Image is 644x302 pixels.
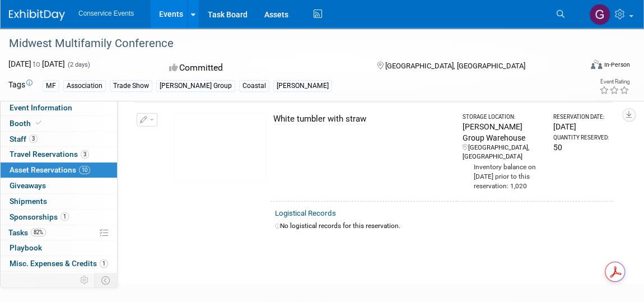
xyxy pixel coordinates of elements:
span: Giveaways [10,181,46,190]
div: Inventory balance on [DATE] prior to this reservation: 1,020 [463,161,543,191]
div: In-Person [604,61,630,69]
div: [PERSON_NAME] [273,80,332,92]
div: Coastal [239,80,269,92]
span: 3 [81,150,89,159]
span: 3 [29,134,38,143]
div: No logistical records for this reservation. [275,221,609,231]
span: Booth [10,119,44,128]
div: Association [63,80,106,92]
a: Shipments [1,194,117,209]
span: Misc. Expenses & Credits [10,259,108,268]
div: Event Rating [599,79,629,85]
i: Booth reservation complete [36,120,41,126]
div: Committed [166,58,359,78]
span: [GEOGRAPHIC_DATA], [GEOGRAPHIC_DATA] [385,62,525,70]
a: Tasks82% [1,225,117,240]
span: Playbook [10,243,42,252]
span: [DATE] [DATE] [8,59,65,68]
img: ExhibitDay [9,10,65,21]
div: [DATE] [553,121,609,132]
span: 1 [60,212,69,221]
div: Quantity Reserved: [553,134,609,142]
div: Trade Show [110,80,152,92]
img: Format-Inperson.png [591,60,602,69]
div: [GEOGRAPHIC_DATA], [GEOGRAPHIC_DATA] [463,143,543,161]
a: Sponsorships1 [1,210,117,225]
td: Tags [8,79,32,92]
div: 50 [553,142,609,153]
span: Shipments [10,197,47,206]
a: Booth [1,116,117,131]
div: Reservation Date: [553,113,609,121]
a: Staff3 [1,132,117,147]
div: Midwest Multifamily Conference [5,34,569,54]
span: to [31,59,42,68]
span: Event Information [10,103,72,112]
div: [PERSON_NAME] Group Warehouse [463,121,543,143]
img: View Images [174,113,266,183]
a: Giveaways [1,178,117,193]
span: Travel Reservations [10,150,89,159]
span: Staff [10,134,38,143]
span: 82% [31,228,46,236]
span: Sponsorships [10,212,69,221]
div: Event Format [534,58,631,75]
a: Playbook [1,240,117,255]
span: (2 days) [67,61,90,68]
a: Logistical Records [275,209,336,217]
a: Travel Reservations3 [1,147,117,162]
div: MF [43,80,59,92]
a: Misc. Expenses & Credits1 [1,256,117,271]
div: White tumbler with straw [273,113,452,125]
a: Event Information [1,100,117,115]
td: Personalize Event Tab Strip [75,273,95,287]
td: Toggle Event Tabs [95,273,118,287]
div: Storage Location: [463,113,543,121]
a: Asset Reservations10 [1,162,117,178]
span: 10 [79,166,90,174]
div: [PERSON_NAME] Group [156,80,235,92]
span: 1 [100,259,108,268]
span: Tasks [8,228,46,237]
img: Gayle Reese [589,4,610,25]
span: Conservice Events [78,10,134,17]
span: Asset Reservations [10,165,90,174]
